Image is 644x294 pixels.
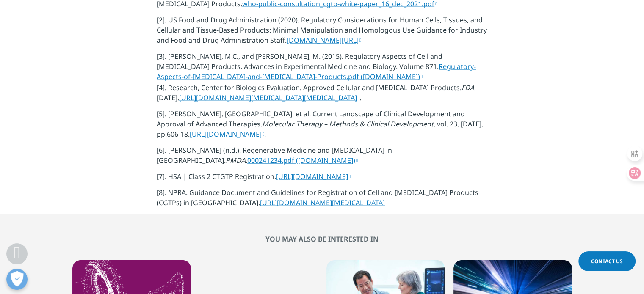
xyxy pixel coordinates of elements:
[287,36,361,45] a: [DOMAIN_NAME][URL]
[72,235,572,243] h2: You may also be interested in
[578,251,636,271] a: Contact Us
[262,119,434,129] em: Molecular Therapy – Methods & Clinical Development
[157,15,487,51] p: [2]. US Food and Drug Administration (2020). Regulatory Considerations for Human Cells, Tissues, ...
[157,171,487,187] p: [7]. HSA | Class 2 CTGTP Registration.
[247,156,358,165] a: 000241234.pdf ([DOMAIN_NAME])
[591,258,623,265] span: Contact Us
[260,198,387,207] a: [URL][DOMAIN_NAME][MEDICAL_DATA]
[190,129,264,139] a: [URL][DOMAIN_NAME]
[157,82,487,109] p: [4]. Research, Center for Biologics Evaluation. Approved Cellular and [MEDICAL_DATA] Products. , ...
[226,156,246,165] em: PMDA
[157,109,487,145] p: [5]. [PERSON_NAME], [GEOGRAPHIC_DATA], et al. Current Landscape of Clinical Development and Appro...
[157,187,487,214] p: [8]. NPRA. Guidance Document and Guidelines for Registration of Cell and [MEDICAL_DATA] Products ...
[157,62,476,81] a: Regulatory-Aspects-of-[MEDICAL_DATA]-and-[MEDICAL_DATA]-Products.pdf ([DOMAIN_NAME])
[179,93,359,102] a: [URL][DOMAIN_NAME][MEDICAL_DATA][MEDICAL_DATA]
[276,172,351,181] a: [URL][DOMAIN_NAME]
[6,269,28,290] button: 打开偏好
[462,83,474,92] em: FDA
[157,145,487,171] p: [6]. [PERSON_NAME] (n.d.). Regenerative Medicine and [MEDICAL_DATA] in [GEOGRAPHIC_DATA]. .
